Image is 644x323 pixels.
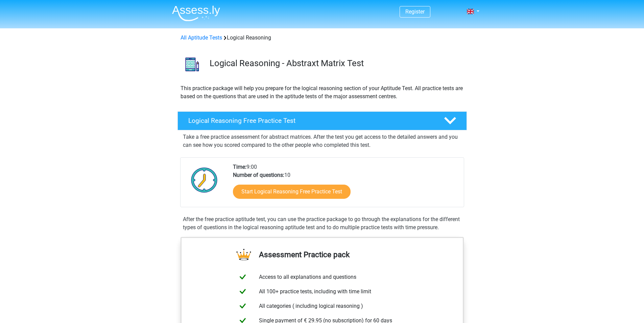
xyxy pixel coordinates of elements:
img: Clock [187,163,221,197]
a: Logical Reasoning Free Practice Test [175,111,470,130]
a: All Aptitude Tests [181,34,222,41]
a: Register [405,8,425,15]
img: logical reasoning [178,50,207,79]
b: Time: [233,164,246,170]
h4: Logical Reasoning Free Practice Test [188,117,433,125]
div: 9:00 10 [228,163,463,207]
div: Logical Reasoning [178,34,467,42]
p: This practice package will help you prepare for the logical reasoning section of your Aptitude Te... [181,84,464,101]
a: Start Logical Reasoning Free Practice Test [233,185,351,199]
b: Number of questions: [233,172,284,178]
p: Take a free practice assessment for abstract matrices. After the test you get access to the detai... [183,133,461,149]
img: Assessly [172,5,220,21]
h3: Logical Reasoning - Abstraxt Matrix Test [210,58,461,69]
div: After the free practice aptitude test, you can use the practice package to go through the explana... [180,215,464,232]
